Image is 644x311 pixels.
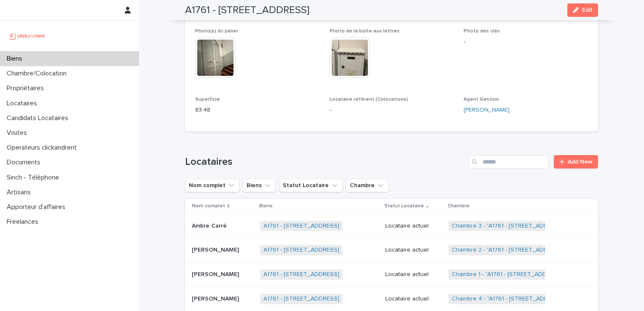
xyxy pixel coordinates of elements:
[263,271,339,278] a: A1761 - [STREET_ADDRESS]
[346,179,389,192] button: Chambre
[3,114,75,122] p: Candidats Locataires
[192,201,225,211] p: Nom complet
[185,179,239,192] button: Nom complet
[3,84,51,92] p: Propriétaires
[185,238,598,263] tr: [PERSON_NAME][PERSON_NAME] A1761 - [STREET_ADDRESS] Locataire actuelChambre 2 - "A1761 - [STREET_...
[330,97,408,102] span: Locataire référent (Colocations)
[3,55,29,63] p: Biens
[243,179,276,192] button: Biens
[452,295,567,303] a: Chambre 4 - "A1761 - [STREET_ADDRESS]"
[464,29,500,34] span: Photo des clés
[3,218,45,226] p: Freelances
[448,201,470,211] p: Chambre
[554,155,598,169] a: Add New
[195,106,319,115] p: 83.48
[330,29,400,34] span: Photo de la boîte aux lettres
[279,179,343,192] button: Statut Locataire
[192,221,228,230] p: Ambre Carré
[567,3,598,17] button: Edit
[7,27,48,44] img: UCB0brd3T0yccxBKYDjQ
[452,223,566,230] a: Chambre 3 - "A1761 - [STREET_ADDRESS]"
[185,156,465,168] h1: Locataires
[385,295,442,303] p: Locataire actuel
[192,269,241,278] p: [PERSON_NAME]
[192,294,241,303] p: [PERSON_NAME]
[384,201,424,211] p: Statut Locataire
[3,174,66,182] p: Sinch - Téléphone
[330,106,454,115] p: -
[3,188,38,196] p: Artisans
[385,271,442,278] p: Locataire actuel
[3,99,44,107] p: Locataires
[192,245,241,254] p: [PERSON_NAME]
[469,155,549,169] input: Search
[195,97,220,102] span: Superficie
[385,223,442,230] p: Locataire actuel
[385,247,442,254] p: Locataire actuel
[452,271,565,278] a: Chambre 1 - "A1761 - [STREET_ADDRESS]"
[568,159,593,165] span: Add New
[3,144,83,152] p: Operateurs clickandrent
[185,263,598,287] tr: [PERSON_NAME][PERSON_NAME] A1761 - [STREET_ADDRESS] Locataire actuelChambre 1 - "A1761 - [STREET_...
[3,129,34,137] p: Visites
[3,158,47,166] p: Documents
[452,247,566,254] a: Chambre 2 - "A1761 - [STREET_ADDRESS]"
[185,214,598,238] tr: Ambre CarréAmbre Carré A1761 - [STREET_ADDRESS] Locataire actuelChambre 3 - "A1761 - [STREET_ADDR...
[185,4,309,16] h2: A1761 - [STREET_ADDRESS]
[464,106,510,115] a: [PERSON_NAME]
[259,201,273,211] p: Biens
[3,203,72,211] p: Apporteur d'affaires
[263,223,339,230] a: A1761 - [STREET_ADDRESS]
[3,70,73,78] p: Chambre/Colocation
[263,295,339,303] a: A1761 - [STREET_ADDRESS]
[195,29,238,34] span: Photo(s) du palier
[582,7,593,13] span: Edit
[464,97,499,102] span: Agent Gestion
[464,38,588,46] p: -
[263,247,339,254] a: A1761 - [STREET_ADDRESS]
